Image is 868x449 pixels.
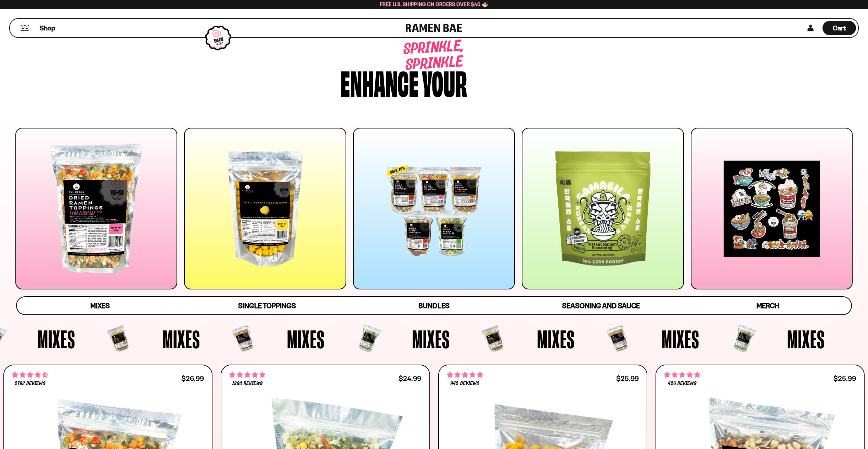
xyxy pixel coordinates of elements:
a: Merch [684,297,851,314]
div: $24.99 [399,375,421,382]
span: Mixes [163,326,200,352]
span: Bundles [418,301,449,310]
span: Single Toppings [238,301,296,310]
span: 2793 reviews [15,381,46,386]
span: Mixes [90,301,110,310]
div: $25.99 [616,375,639,382]
span: 1393 reviews [232,381,263,386]
span: 4.68 stars [12,370,48,379]
div: $26.99 [181,375,204,382]
span: Mixes [287,326,325,352]
span: Mixes [662,326,699,352]
span: Cart [833,24,846,32]
span: Mixes [537,326,575,352]
a: Shop [40,21,55,35]
span: Merch [756,301,779,310]
span: Mixes [787,326,825,352]
div: your [422,66,467,98]
span: Mixes [412,326,450,352]
a: Cart [822,19,856,37]
button: Mobile Menu Trigger [20,25,29,31]
a: Single Toppings [184,297,351,314]
a: Mixes [17,297,184,314]
span: Seasoning and Sauce [562,301,640,310]
span: 426 reviews [668,381,697,386]
a: Seasoning and Sauce [517,297,684,314]
span: 4.76 stars [664,370,700,379]
span: 942 reviews [450,381,479,386]
span: 4.76 stars [229,370,265,379]
span: Mixes [38,326,75,352]
a: Bundles [351,297,518,314]
div: Enhance [340,66,418,98]
span: 4.75 stars [447,370,483,379]
span: Shop [40,24,55,33]
div: $25.99 [833,375,856,382]
span: Free U.S. Shipping on Orders over $40 🍜 [380,1,488,8]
